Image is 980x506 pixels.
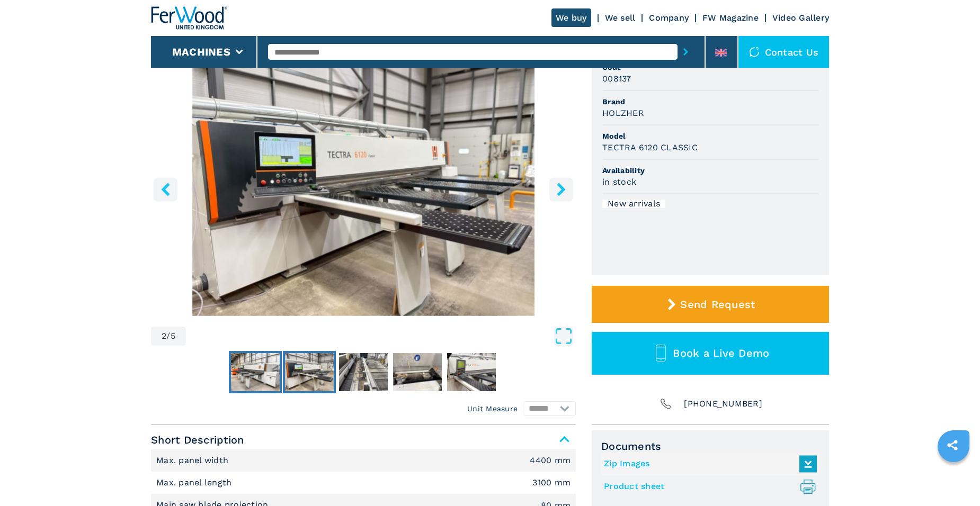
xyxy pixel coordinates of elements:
[602,131,818,141] span: Model
[772,13,829,23] a: Video Gallery
[166,332,170,340] span: /
[231,353,280,391] img: a98a10c7d994b304032e06d97ccea5ec
[447,353,496,391] img: 9fc77af9bd00b26fee91aaa9964d13c4
[673,347,769,359] span: Book a Live Demo
[592,286,829,323] button: Send Request
[154,177,177,201] button: left-button
[151,59,576,316] div: Go to Slide 2
[702,13,759,23] a: FW Magazine
[171,332,175,340] span: 5
[602,200,665,208] div: New arrivals
[602,96,818,107] span: Brand
[156,455,231,466] p: Max. panel width
[151,59,576,316] img: Front Loading Beam Panel Saws HOLZHER TECTRA 6120 CLASSIC
[602,141,698,153] h3: TECTRA 6120 CLASSIC
[151,351,576,393] nav: Thumbnail Navigation
[649,13,689,23] a: Company
[172,46,230,58] button: Machines
[604,455,812,473] a: Zip Images
[680,298,755,311] span: Send Request
[151,430,576,449] span: Short Description
[678,40,694,64] button: submit-button
[602,107,644,119] h3: HOLZHER
[391,351,444,393] button: Go to Slide 4
[467,403,518,414] em: Unit Measure
[283,351,336,393] button: Go to Slide 2
[151,6,227,30] img: Ferwood
[658,396,673,411] img: Phone
[445,351,498,393] button: Go to Slide 5
[549,177,573,201] button: right-button
[337,351,390,393] button: Go to Slide 3
[601,440,819,453] span: Documents
[605,13,636,23] a: We sell
[156,477,235,489] p: Max. panel length
[738,36,830,68] div: Contact us
[749,47,760,57] img: Contact us
[939,432,966,458] a: sharethis
[530,456,571,465] em: 4400 mm
[189,327,573,346] button: Open Fullscreen
[592,332,829,375] button: Book a Live Demo
[604,478,812,495] a: Product sheet
[551,8,591,27] a: We buy
[602,165,818,176] span: Availability
[532,478,571,487] em: 3100 mm
[162,332,166,340] span: 2
[602,176,636,188] h3: in stock
[684,396,762,411] span: [PHONE_NUMBER]
[285,353,334,391] img: 062df531ba73ffa164915849a25f8d6b
[935,458,972,498] iframe: Chat
[339,353,388,391] img: bc30d806a6b8a9f0f74fcc1d13eaa4c4
[602,73,631,85] h3: 008137
[229,351,282,393] button: Go to Slide 1
[393,353,442,391] img: 72e951302d28129e9fd17b2dcee77018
